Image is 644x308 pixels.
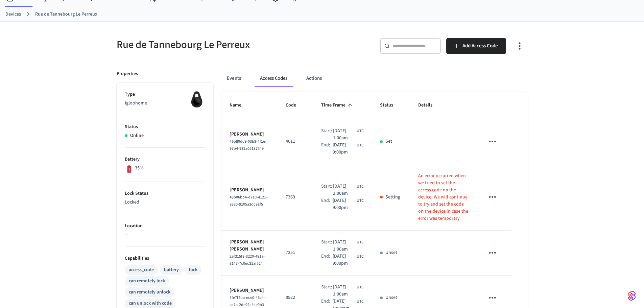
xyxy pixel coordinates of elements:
[385,249,397,256] p: Unset
[230,287,270,294] p: [PERSON_NAME]
[286,194,305,201] p: 7363
[333,127,364,142] div: UCT
[380,100,402,111] span: Status
[230,187,270,194] p: [PERSON_NAME]
[189,266,197,274] div: lock
[333,197,355,211] span: [DATE] 9:00pm
[255,70,293,87] button: Access Codes
[321,100,354,111] span: Time Frame
[230,100,250,111] span: Name
[462,42,498,50] span: Add Access Code
[188,91,205,108] img: igloohome_igke
[446,38,506,54] button: Add Access Code
[321,127,333,142] div: Start:
[117,70,138,77] p: Properties
[357,299,364,305] span: UTC
[35,11,97,18] a: Rue de Tannebourg Le Perreux
[230,131,270,138] p: [PERSON_NAME]
[357,284,364,290] span: UTC
[129,278,165,285] div: can remotely lock
[357,142,364,148] span: UTC
[321,253,333,267] div: End:
[357,239,364,245] span: UTC
[357,254,364,260] span: UTC
[321,284,333,298] div: Start:
[333,239,355,253] span: [DATE] 1:00am
[125,231,205,238] p: —
[385,294,397,301] p: Unset
[333,127,355,142] span: [DATE] 1:00am
[221,70,528,87] div: ant example
[333,253,355,267] span: [DATE] 9:00pm
[125,91,205,98] p: Type
[125,100,205,107] p: Igloohome
[286,249,305,256] p: 7251
[385,138,392,145] p: Set
[230,194,267,207] span: 48b06bb4-d710-4121-a330-9105a3dc9af5
[286,294,305,301] p: 8522
[125,255,205,262] p: Capabilities
[129,266,154,274] div: access_code
[333,142,355,156] span: [DATE] 9:00pm
[357,198,364,204] span: UTC
[333,284,355,298] span: [DATE] 1:00am
[125,199,205,206] p: Locked
[333,253,363,267] div: UCT
[357,128,364,134] span: UTC
[125,123,205,131] p: Status
[125,190,205,197] p: Lock Status
[286,138,305,145] p: 4611
[230,139,266,151] span: 46b80dc9-03b9-4f1e-97b4-932a05137549
[333,183,355,197] span: [DATE] 1:00am
[286,100,305,111] span: Code
[321,197,333,211] div: End:
[321,183,333,197] div: Start:
[129,289,170,296] div: can remotely unlock
[230,239,270,253] p: [PERSON_NAME] [PERSON_NAME]
[135,165,144,172] p: 35%
[5,11,21,18] a: Devices
[125,222,205,230] p: Location
[321,142,333,156] div: End:
[385,194,400,201] p: Setting
[357,184,364,190] span: UTC
[418,172,469,222] p: An error occurred when we tried to set the access code on the device. We will continue to try and...
[321,239,333,253] div: Start:
[230,254,265,266] span: 2af315f3-3220-481a-8147-7c0ec31af524
[628,290,636,301] img: SeamLogoGradient.69752ec5.svg
[130,132,144,139] p: Online
[333,142,363,156] div: UCT
[333,239,364,253] div: UCT
[129,300,172,307] div: can unlock with code
[333,197,363,211] div: UCT
[301,70,327,87] button: Actions
[221,70,246,87] button: Events
[333,183,364,197] div: UCT
[333,284,364,298] div: UCT
[230,295,265,308] span: 5fe7f4ba-ece0-46c4-ac1a-2de92c4ce9b3
[125,156,205,163] p: Battery
[164,266,179,274] div: battery
[418,100,441,111] span: Details
[117,38,318,52] h5: Rue de Tannebourg Le Perreux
